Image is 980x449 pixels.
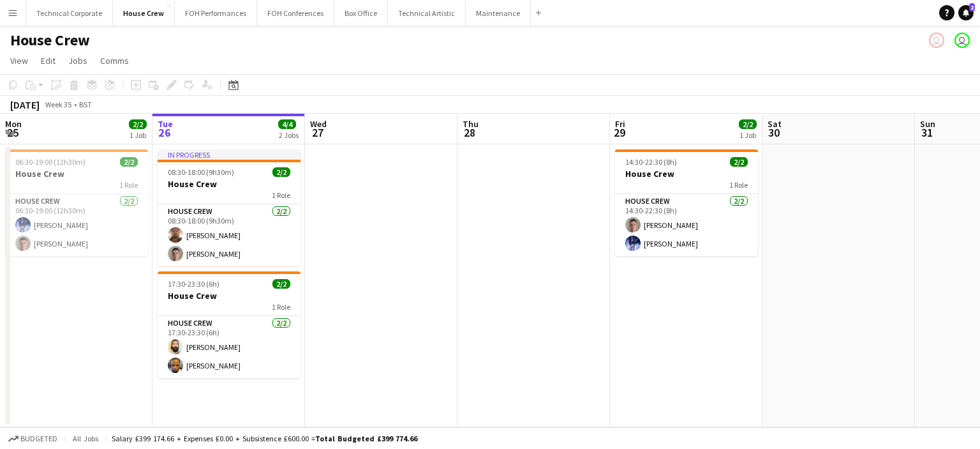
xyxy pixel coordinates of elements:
[730,157,748,167] span: 2/2
[70,434,101,443] span: All jobs
[41,55,56,66] span: Edit
[158,271,301,378] app-job-card: 17:30-23:30 (6h)2/2House Crew1 RoleHouse Crew2/217:30-23:30 (6h)[PERSON_NAME][PERSON_NAME]
[920,118,935,130] span: Sun
[158,290,301,301] h3: House Crew
[272,167,290,177] span: 2/2
[5,52,33,69] a: View
[20,434,57,443] span: Budgeted
[10,55,28,66] span: View
[308,125,327,140] span: 27
[6,432,59,446] button: Budgeted
[168,279,219,289] span: 17:30-23:30 (6h)
[279,130,299,140] div: 2 Jobs
[929,33,944,48] app-user-avatar: Sally PERM Pochciol
[766,125,782,140] span: 30
[95,52,134,69] a: Comms
[119,180,138,190] span: 1 Role
[5,149,148,256] app-job-card: 06:30-19:00 (12h30m)2/2House Crew1 RoleHouse Crew2/206:30-19:00 (12h30m)[PERSON_NAME][PERSON_NAME]
[918,125,935,140] span: 31
[272,279,290,289] span: 2/2
[388,1,466,26] button: Technical Artistic
[175,1,257,26] button: FOH Performances
[168,167,234,177] span: 08:30-18:00 (9h30m)
[334,1,388,26] button: Box Office
[156,125,173,140] span: 26
[615,168,758,179] h3: House Crew
[158,204,301,266] app-card-role: House Crew2/208:30-18:00 (9h30m)[PERSON_NAME][PERSON_NAME]
[257,1,334,26] button: FOH Conferences
[158,178,301,190] h3: House Crew
[158,149,301,266] app-job-card: In progress08:30-18:00 (9h30m)2/2House Crew1 RoleHouse Crew2/208:30-18:00 (9h30m)[PERSON_NAME][PE...
[5,194,148,256] app-card-role: House Crew2/206:30-19:00 (12h30m)[PERSON_NAME][PERSON_NAME]
[129,119,147,129] span: 2/2
[272,190,290,200] span: 1 Role
[26,1,113,26] button: Technical Corporate
[613,125,625,140] span: 29
[10,98,40,111] div: [DATE]
[5,168,148,179] h3: House Crew
[130,130,146,140] div: 1 Job
[954,33,970,48] app-user-avatar: Gloria Hamlyn
[10,31,90,50] h1: House Crew
[36,52,61,69] a: Edit
[158,149,301,160] div: In progress
[113,1,175,26] button: House Crew
[158,118,173,130] span: Tue
[120,157,138,167] span: 2/2
[158,316,301,378] app-card-role: House Crew2/217:30-23:30 (6h)[PERSON_NAME][PERSON_NAME]
[63,52,93,69] a: Jobs
[729,180,748,190] span: 1 Role
[15,157,85,167] span: 06:30-19:00 (12h30m)
[112,434,417,443] div: Salary £399 174.66 + Expenses £0.00 + Subsistence £600.00 =
[958,5,974,20] a: 2
[463,118,479,130] span: Thu
[969,3,975,11] span: 2
[3,125,22,140] span: 25
[615,194,758,256] app-card-role: House Crew2/214:30-22:30 (8h)[PERSON_NAME][PERSON_NAME]
[5,118,22,130] span: Mon
[461,125,479,140] span: 28
[42,100,74,109] span: Week 35
[315,434,417,443] span: Total Budgeted £399 774.66
[615,118,625,130] span: Fri
[278,119,296,129] span: 4/4
[768,118,782,130] span: Sat
[310,118,327,130] span: Wed
[68,55,87,66] span: Jobs
[79,100,92,109] div: BST
[100,55,129,66] span: Comms
[625,157,677,167] span: 14:30-22:30 (8h)
[615,149,758,256] app-job-card: 14:30-22:30 (8h)2/2House Crew1 RoleHouse Crew2/214:30-22:30 (8h)[PERSON_NAME][PERSON_NAME]
[466,1,531,26] button: Maintenance
[739,119,757,129] span: 2/2
[739,130,756,140] div: 1 Job
[272,302,290,312] span: 1 Role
